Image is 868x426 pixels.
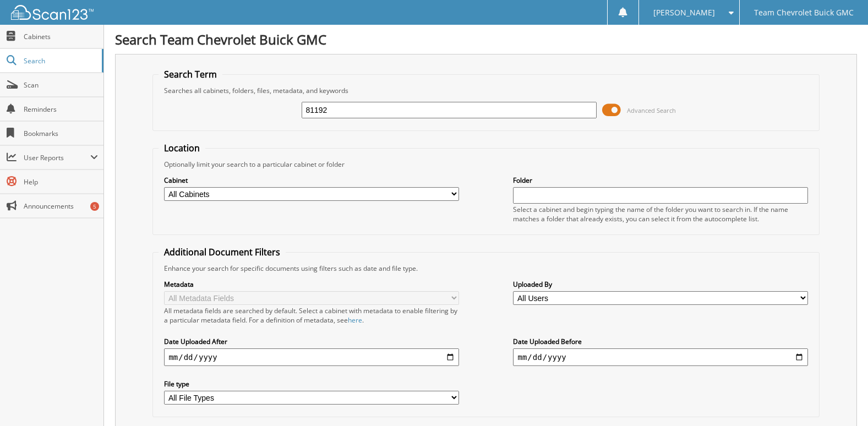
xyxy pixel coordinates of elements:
iframe: Chat Widget [813,373,868,426]
legend: Additional Document Filters [159,246,286,258]
div: Select a cabinet and begin typing the name of the folder you want to search in. If the name match... [513,205,807,223]
label: Uploaded By [513,280,807,289]
div: Optionally limit your search to a particular cabinet or folder [159,160,813,169]
span: Help [24,177,98,187]
label: Date Uploaded After [164,337,458,346]
span: [PERSON_NAME] [653,9,715,16]
span: Advanced Search [627,106,676,114]
span: Bookmarks [24,129,98,138]
h1: Search Team Chevrolet Buick GMC [115,30,857,48]
input: end [513,348,807,366]
span: Cabinets [24,32,98,41]
label: File type [164,379,458,389]
span: Team Chevrolet Buick GMC [754,9,854,16]
div: All metadata fields are searched by default. Select a cabinet with metadata to enable filtering b... [164,306,458,325]
span: Search [24,56,96,65]
span: Announcements [24,201,98,211]
label: Cabinet [164,176,458,185]
div: 5 [90,202,99,211]
img: scan123-logo-white.svg [11,5,94,20]
div: Searches all cabinets, folders, files, metadata, and keywords [159,86,813,95]
a: here [348,315,362,325]
span: Scan [24,80,98,90]
legend: Location [159,142,205,154]
label: Metadata [164,280,458,289]
label: Folder [513,176,807,185]
legend: Search Term [159,68,222,80]
label: Date Uploaded Before [513,337,807,346]
input: start [164,348,458,366]
span: User Reports [24,153,90,162]
div: Enhance your search for specific documents using filters such as date and file type. [159,264,813,273]
span: Reminders [24,105,98,114]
